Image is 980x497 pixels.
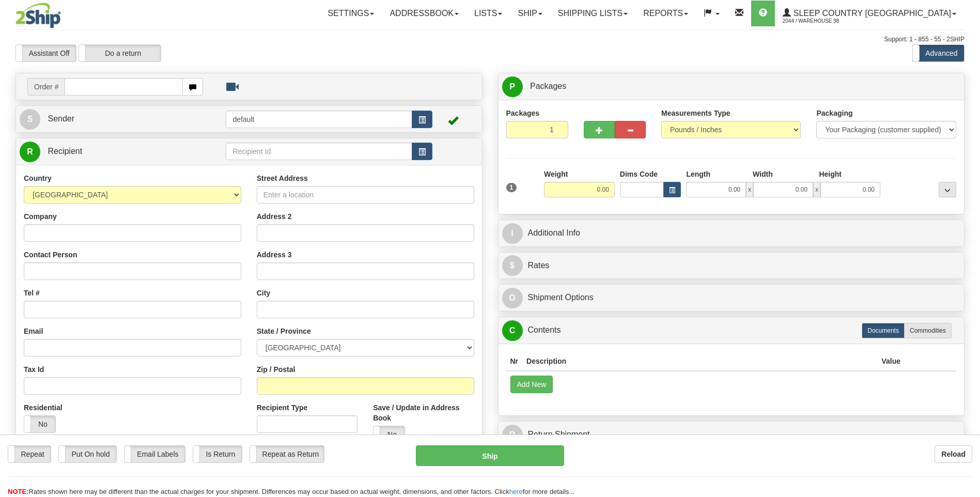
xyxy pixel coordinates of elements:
[79,45,161,61] label: Do a return
[956,196,979,301] iframe: chat widget
[24,173,52,183] label: Country
[502,76,961,97] a: P Packages
[24,402,63,413] label: Residential
[877,352,905,371] th: Value
[257,364,295,375] label: Zip / Postal
[813,182,820,197] span: x
[48,147,82,156] span: Recipient
[8,446,51,462] label: Repeat
[506,183,517,192] span: 1
[544,169,568,179] label: Weight
[20,142,40,162] span: R
[48,114,74,123] span: Sender
[24,211,57,222] label: Company
[941,450,966,458] b: Reload
[935,445,972,463] button: Reload
[24,326,43,336] label: Email
[24,364,44,375] label: Tax Id
[502,287,961,308] a: OShipment Options
[502,76,523,97] span: P
[320,1,382,26] a: Settings
[24,288,40,298] label: Tel #
[24,416,55,432] label: No
[374,426,405,443] label: No
[635,1,696,26] a: Reports
[20,108,226,130] a: S Sender
[502,255,523,276] span: $
[816,108,852,118] label: Packaging
[502,424,961,445] a: RReturn Shipment
[775,1,964,26] a: Sleep Country [GEOGRAPHIC_DATA] 2044 / Warehouse 98
[416,445,564,466] button: Ship
[125,446,185,462] label: Email Labels
[257,288,270,298] label: City
[15,35,965,44] div: Support: 1 - 855 - 55 - 2SHIP
[502,223,523,244] span: I
[791,9,951,18] span: Sleep Country [GEOGRAPHIC_DATA]
[510,1,550,26] a: Ship
[257,250,292,260] label: Address 3
[522,352,877,371] th: Description
[746,182,753,197] span: x
[939,182,956,197] div: ...
[226,111,412,128] input: Sender Id
[257,326,311,336] label: State / Province
[620,169,658,179] label: Dims Code
[862,323,905,338] label: Documents
[753,169,773,179] label: Width
[661,108,730,118] label: Measurements Type
[530,82,566,90] span: Packages
[506,352,523,371] th: Nr
[783,16,860,26] span: 2044 / Warehouse 98
[20,109,40,130] span: S
[257,211,292,222] label: Address 2
[382,1,466,26] a: Addressbook
[502,320,961,341] a: CContents
[373,402,474,423] label: Save / Update in Address Book
[550,1,635,26] a: Shipping lists
[466,1,510,26] a: Lists
[257,186,474,204] input: Enter a location
[257,402,308,413] label: Recipient Type
[509,488,523,495] a: here
[510,376,553,393] button: Add New
[502,255,961,276] a: $Rates
[819,169,842,179] label: Height
[904,323,952,338] label: Commodities
[193,446,242,462] label: Is Return
[686,169,710,179] label: Length
[502,288,523,308] span: O
[506,108,540,118] label: Packages
[913,45,964,61] label: Advanced
[20,141,203,162] a: R Recipient
[16,45,76,61] label: Assistant Off
[502,223,961,244] a: IAdditional Info
[257,173,308,183] label: Street Address
[226,143,412,160] input: Recipient Id
[250,446,324,462] label: Repeat as Return
[502,320,523,341] span: C
[15,3,61,28] img: logo2044.jpg
[24,250,77,260] label: Contact Person
[502,425,523,445] span: R
[59,446,116,462] label: Put On hold
[27,78,65,96] span: Order #
[8,488,28,495] span: NOTE:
